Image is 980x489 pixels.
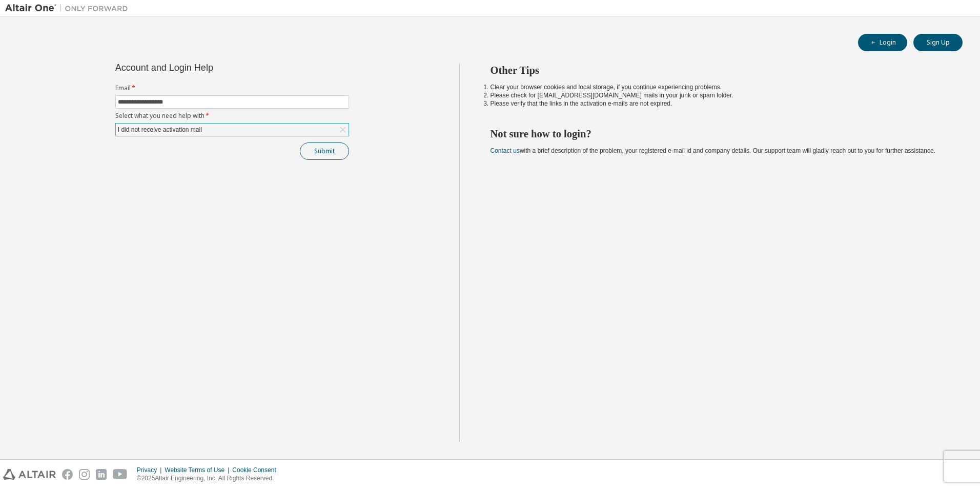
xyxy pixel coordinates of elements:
li: Please verify that the links in the activation e-mails are not expired. [491,99,945,108]
div: Account and Login Help [115,64,302,72]
div: I did not receive activation mail [116,124,349,136]
label: Email [115,84,349,92]
img: Altair One [5,3,133,13]
span: with a brief description of the problem, your registered e-mail id and company details. Our suppo... [491,147,935,154]
h2: Other Tips [491,64,945,77]
button: Sign Up [913,34,963,51]
label: Select what you need help with [115,112,349,120]
div: Privacy [137,466,165,474]
img: youtube.svg [113,469,128,480]
button: Login [858,34,907,51]
div: I did not receive activation mail [116,124,203,135]
a: Contact us [491,147,520,154]
img: instagram.svg [79,469,90,480]
li: Clear your browser cookies and local storage, if you continue experiencing problems. [491,83,945,91]
button: Submit [300,142,349,160]
div: Cookie Consent [232,466,282,474]
li: Please check for [EMAIL_ADDRESS][DOMAIN_NAME] mails in your junk or spam folder. [491,91,945,99]
div: Website Terms of Use [165,466,232,474]
h2: Not sure how to login? [491,127,945,140]
img: facebook.svg [62,469,73,480]
img: linkedin.svg [96,469,107,480]
p: © 2025 Altair Engineering, Inc. All Rights Reserved. [137,474,282,483]
img: altair_logo.svg [3,469,56,480]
